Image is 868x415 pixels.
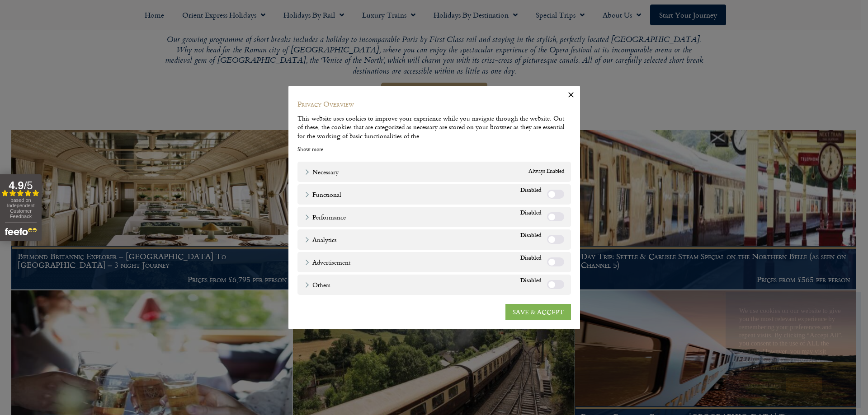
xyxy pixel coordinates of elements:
span: Always Enabled [528,167,564,177]
a: Show more [297,145,323,154]
a: Others [304,280,330,289]
a: Functional [304,190,341,199]
h4: Privacy Overview [297,99,571,109]
a: Advertisement [304,257,350,267]
a: Necessary [304,167,339,177]
a: SAVE & ACCEPT [505,304,571,320]
a: Analytics [304,235,337,244]
a: Performance [304,212,346,222]
div: This website uses cookies to improve your experience while you navigate through the website. Out ... [297,113,571,140]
